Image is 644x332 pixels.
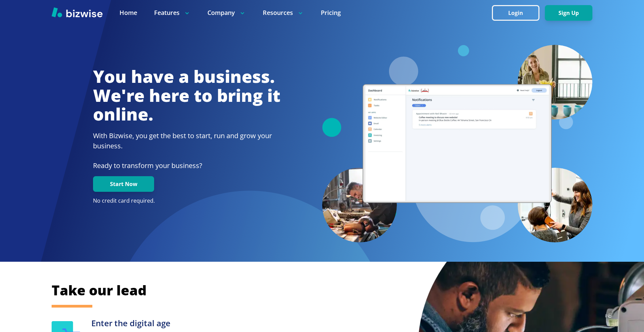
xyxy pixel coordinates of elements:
h2: With Bizwise, you get the best to start, run and grow your business. [93,131,280,151]
h1: You have a business. We're here to bring it online. [93,67,280,124]
button: Login [492,5,539,21]
a: Start Now [93,181,154,187]
h2: Take our lead [52,281,561,299]
p: Resources [263,8,304,17]
a: Home [119,8,137,17]
a: Pricing [321,8,341,17]
h3: Enter the digital age [91,318,306,329]
button: Start Now [93,176,154,192]
a: Login [492,10,545,16]
p: Ready to transform your business? [93,161,280,171]
img: Bizwise Logo [52,7,103,17]
a: Sign Up [545,10,592,16]
p: Features [154,8,190,17]
p: Company [207,8,246,17]
button: Sign Up [545,5,592,21]
p: No credit card required. [93,197,280,205]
